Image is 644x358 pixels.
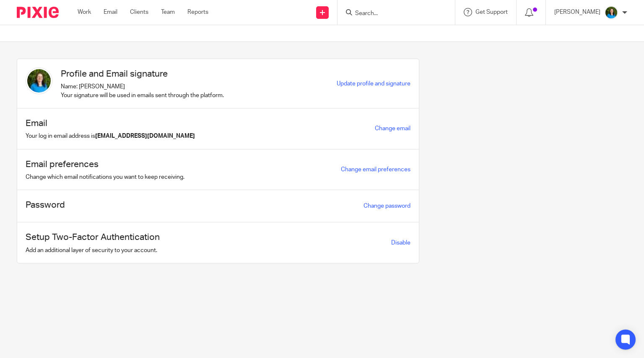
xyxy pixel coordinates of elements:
[61,67,224,80] h1: Profile and Email signature
[130,8,148,16] a: Clients
[605,6,618,19] img: Z91wLL_E.jpeg
[61,82,224,100] p: Name: [PERSON_NAME] Your signature will be used in emails sent through the platform.
[95,133,195,139] b: [EMAIL_ADDRESS][DOMAIN_NAME]
[26,246,160,255] p: Add an additional layer of security to your account.
[475,9,508,15] span: Get Support
[26,117,195,130] h1: Email
[78,8,91,16] a: Work
[26,67,52,94] img: Z91wLL_E.jpeg
[17,7,59,18] img: Pixie
[364,203,410,209] a: Change password
[26,158,184,171] h1: Email preferences
[391,240,410,246] a: Disable
[554,8,600,16] p: [PERSON_NAME]
[187,8,208,16] a: Reports
[26,132,195,140] p: Your log in email address is
[341,167,410,173] a: Change email preferences
[26,231,160,244] h1: Setup Two-Factor Authentication
[26,198,65,211] h1: Password
[26,173,184,181] p: Change which email notifications you want to keep receiving.
[375,126,410,131] a: Change email
[354,10,430,18] input: Search
[161,8,175,16] a: Team
[337,81,410,87] a: Update profile and signature
[104,8,117,16] a: Email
